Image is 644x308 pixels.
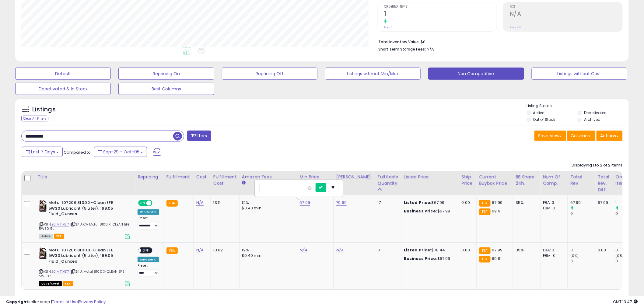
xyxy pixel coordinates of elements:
div: Num of Comp. [543,174,565,187]
div: Fulfillment Cost [213,174,237,187]
a: 67.99 [300,200,310,206]
div: 0.00 [462,200,472,205]
b: Motul 107206 8100 X-Clean EFE 5W30 Lubricant (5 Liter), 169.05 Fluid_Ounces [48,247,122,266]
div: FBA: 3 [543,247,563,253]
span: ON [139,201,146,206]
div: Amazon AI [138,257,159,262]
button: Repricing On [118,68,214,80]
span: Columns [571,133,590,139]
div: 0 [378,247,397,253]
a: N/A [196,247,204,253]
a: Privacy Policy [79,299,106,305]
span: | SKU: Motul 8100 X-CLEAN EFE 5W30 5L [39,269,124,278]
span: 67.99 [492,200,503,205]
strong: Copyright [6,299,28,305]
span: Last 7 Days [31,149,55,155]
div: Fulfillment [166,174,191,180]
span: Ordered Items [384,5,497,9]
div: Ordered Items [616,174,638,187]
span: FBA [63,281,73,286]
div: ASIN: [39,247,130,286]
b: Listed Price: [404,247,432,253]
button: Listings without Min/Max [325,68,421,80]
button: Actions [597,131,623,141]
a: 79.99 [336,200,347,206]
small: FBA [479,256,490,263]
li: $0 [378,38,618,45]
small: FBA [479,208,490,215]
small: FBA [166,200,178,207]
a: B01MT1X517 [51,269,69,274]
div: 0 [616,258,640,264]
div: $78.44 [404,247,454,253]
small: FBA [479,200,490,207]
a: Terms of Use [52,299,78,305]
div: BB Share 24h. [516,174,538,187]
div: Amazon Fees [242,174,295,180]
button: Listings without Cost [532,68,627,80]
div: 13.02 [213,247,235,253]
div: $67.99 [404,208,454,214]
button: Default [15,68,111,80]
div: 0 [570,258,595,264]
div: 13.11 [213,200,235,205]
div: 67.99 [598,200,608,205]
button: Best Columns [118,83,214,95]
button: Columns [567,131,596,141]
div: 12% [242,200,292,205]
div: 0 [570,247,595,253]
span: 69.91 [492,256,502,261]
label: Out of Stock [533,117,555,122]
div: 35% [516,247,536,253]
div: Total Rev. Diff. [598,174,611,193]
div: 35% [516,200,536,205]
b: Total Inventory Value: [378,39,420,44]
a: N/A [300,247,307,253]
div: Clear All Filters [21,116,48,121]
div: Ship Price [462,174,474,187]
div: $67.99 [404,256,454,261]
div: $67.99 [404,200,454,205]
span: N/A [427,46,434,52]
h2: N/A [510,10,622,19]
a: B01MT1X517 [51,222,69,227]
small: FBA [166,247,178,254]
div: seller snap | | [6,299,106,305]
div: Current Buybox Price [479,174,510,187]
small: Prev: N/A [510,26,522,29]
span: ROI [510,5,622,9]
h5: Listings [32,105,56,114]
div: FBM: 3 [543,205,563,211]
div: Repricing [138,174,161,180]
span: OFF [152,201,161,206]
span: All listings currently available for purchase on Amazon [39,234,53,239]
div: Listed Price [404,174,457,180]
small: (0%) [616,253,624,258]
label: Deactivated [584,110,607,115]
span: 2025-10-13 13:47 GMT [613,299,638,305]
div: FBM: 3 [543,253,563,258]
b: Business Price: [404,208,437,214]
span: Compared to: [64,149,92,155]
div: [PERSON_NAME] [336,174,373,180]
b: Business Price: [404,256,437,261]
div: Win BuyBox [138,209,159,215]
div: ASIN: [39,200,130,238]
small: Amazon Fees. [242,180,246,186]
div: 1 [616,200,640,205]
span: | SKU: CA Motul 8100 X-CLEAN EFE 5W30 5L [39,222,130,231]
div: $0.40 min [242,253,292,258]
div: Title [37,174,132,180]
div: Preset: [138,216,159,230]
small: Prev: 0 [384,26,393,29]
span: 69.91 [492,208,502,214]
p: Listing States: [527,103,629,109]
span: All listings that are currently out of stock and unavailable for purchase on Amazon [39,281,62,286]
div: FBA: 3 [543,200,563,205]
b: Motul 107206 8100 X-Clean EFE 5W30 Lubricant (5 Liter), 169.05 Fluid_Ounces [48,200,122,219]
button: Non Competitive [428,68,524,80]
div: $0.40 min [242,205,292,211]
div: 12% [242,247,292,253]
span: OFF [141,248,151,253]
div: 0.00 [598,247,608,253]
